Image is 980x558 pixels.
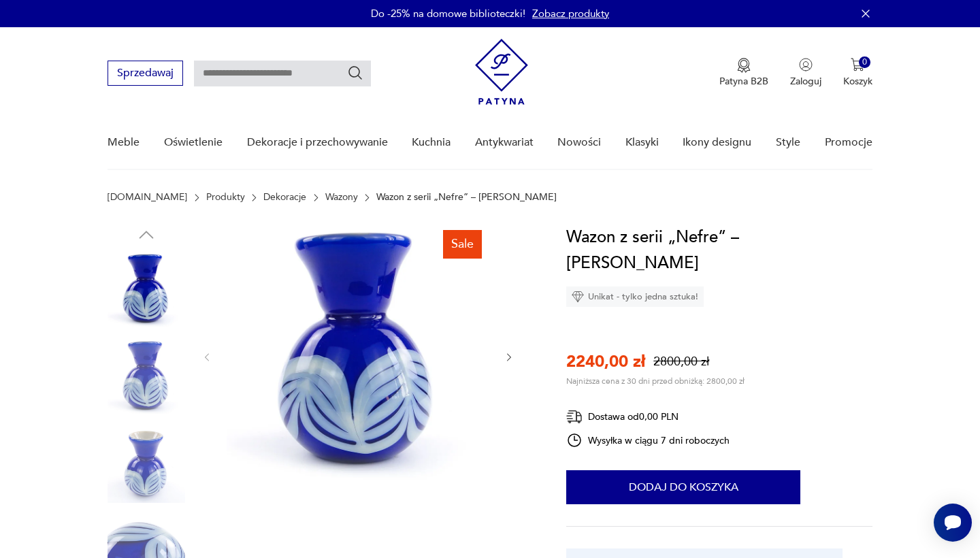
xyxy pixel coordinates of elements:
[108,61,183,86] button: Sprzedawaj
[683,116,751,169] a: Ikony designu
[263,192,306,203] a: Dekoracje
[790,75,821,88] p: Zaloguj
[566,376,745,387] p: Najniższa cena z 30 dni przed obniżką: 2800,00 zł
[737,58,751,73] img: Ikona medalu
[325,192,358,203] a: Wazony
[108,69,183,79] a: Sprzedawaj
[108,339,185,416] img: Zdjęcie produktu Wazon z serii „Nefre” – Ludwik FIEDOROWICZ
[412,116,451,169] a: Kuchnia
[625,116,659,169] a: Klasyki
[566,350,645,373] p: 2240,00 zł
[376,192,557,203] p: Wazon z serii „Nefre” – [PERSON_NAME]
[443,230,482,259] div: Sale
[719,58,768,88] a: Ikona medaluPatyna B2B
[371,7,525,20] p: Do -25% na domowe biblioteczki!
[719,75,768,88] p: Patyna B2B
[475,116,534,169] a: Antykwariat
[532,7,609,20] a: Zobacz produkty
[347,65,363,81] button: Szukaj
[566,432,730,448] div: Wysyłka w ciągu 7 dni roboczych
[851,58,864,71] img: Ikona koszyka
[843,58,872,88] button: 0Koszyk
[653,353,709,370] p: 2800,00 zł
[108,192,187,203] a: [DOMAIN_NAME]
[776,116,800,169] a: Style
[247,116,388,169] a: Dekoracje i przechowywanie
[108,116,140,169] a: Meble
[566,408,730,425] div: Dostawa od 0,00 PLN
[799,58,813,71] img: Ikonka użytkownika
[572,291,584,303] img: Ikona diamentu
[566,408,583,425] img: Ikona dostawy
[859,56,870,68] div: 0
[790,58,821,88] button: Zaloguj
[825,116,872,169] a: Promocje
[475,39,528,105] img: Patyna - sklep z meblami i dekoracjami vintage
[566,470,800,504] button: Dodaj do koszyka
[843,75,872,88] p: Koszyk
[566,286,704,307] div: Unikat - tylko jedna sztuka!
[164,116,223,169] a: Oświetlenie
[934,504,972,542] iframe: Smartsupp widget button
[108,252,185,329] img: Zdjęcie produktu Wazon z serii „Nefre” – Ludwik FIEDOROWICZ
[566,225,872,276] h1: Wazon z serii „Nefre” – [PERSON_NAME]
[557,116,601,169] a: Nowości
[719,58,768,88] button: Patyna B2B
[206,192,245,203] a: Produkty
[227,225,489,487] img: Zdjęcie produktu Wazon z serii „Nefre” – Ludwik FIEDOROWICZ
[108,425,185,503] img: Zdjęcie produktu Wazon z serii „Nefre” – Ludwik FIEDOROWICZ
